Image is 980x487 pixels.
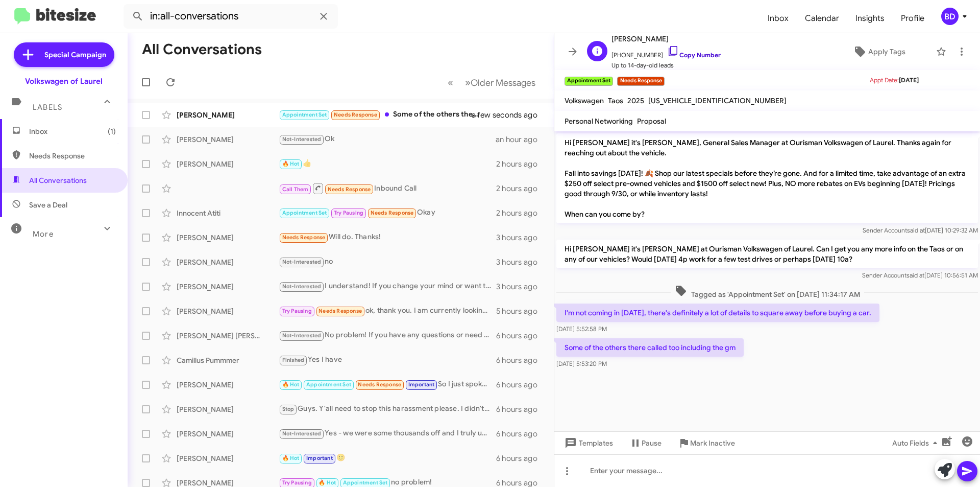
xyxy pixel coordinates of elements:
span: Proposal [637,117,666,126]
span: [DATE] [899,76,919,84]
span: « [448,76,453,89]
p: Some of the others there called too including the gm [556,338,744,357]
div: No problem! If you have any questions or need assistance later, just let me know. Have a great day! [279,330,496,341]
div: Innocent Atiti [177,208,279,218]
span: Needs Response [282,234,326,241]
span: 🔥 Hot [282,381,300,388]
button: Mark Inactive [670,434,743,452]
h1: All Conversations [142,41,262,58]
div: Yes - we were some thousands off and I truly understand why there was no room for negotiation. I ... [279,428,496,439]
button: Apply Tags [826,42,931,61]
a: Special Campaign [14,42,114,67]
button: Next [459,72,542,93]
span: Personal Networking [565,117,633,126]
span: Save a Deal [29,200,67,210]
div: Some of the others there called too including the gm [279,109,484,121]
p: Hi [PERSON_NAME] it's [PERSON_NAME] at Ourisman Volkswagen of Laurel. Can I get you any more info... [556,240,978,268]
div: [PERSON_NAME] [177,134,279,145]
div: Guys. Y'all need to stop this harassment please. I didn't sign up for anything and I'm not intere... [279,403,496,415]
span: Needs Response [328,186,371,193]
div: 6 hours ago [496,355,546,365]
div: Will do. Thanks! [279,231,496,243]
div: 6 hours ago [496,453,546,463]
span: Appointment Set [282,210,327,216]
p: Hi [PERSON_NAME] it's [PERSON_NAME], General Sales Manager at Ourisman Volkswagen of Laurel. Than... [556,133,978,223]
small: Appointment Set [565,77,613,86]
div: Inbound Call [279,182,496,195]
div: [PERSON_NAME] [177,282,279,292]
span: [DATE] 5:52:58 PM [556,325,607,333]
div: 3 hours ago [496,257,546,267]
span: [US_VEHICLE_IDENTIFICATION_NUMBER] [648,96,787,105]
div: [PERSON_NAME] [177,429,279,439]
a: Copy Number [667,51,721,59]
p: I'm not coming in [DATE], there's definitely a lot of details to square away before buying a car. [556,304,879,322]
button: Templates [554,434,621,452]
div: 6 hours ago [496,429,546,439]
span: Mark Inactive [690,434,735,452]
div: 2 hours ago [496,183,546,194]
span: 🔥 Hot [282,160,300,167]
span: Special Campaign [44,50,106,60]
span: Labels [33,103,62,112]
span: Needs Response [334,111,377,118]
span: Call Them [282,186,309,193]
small: Needs Response [617,77,664,86]
button: Auto Fields [884,434,949,452]
span: Not-Interested [282,283,322,290]
div: 2 hours ago [496,208,546,218]
span: 🔥 Hot [282,455,300,461]
span: Appt Date: [870,76,899,84]
span: (1) [108,126,116,136]
span: Important [306,455,333,461]
a: Profile [893,4,933,33]
div: [PERSON_NAME] [177,257,279,267]
div: 6 hours ago [496,404,546,414]
span: Finished [282,357,305,363]
span: Templates [562,434,613,452]
span: Volkswagen [565,96,604,105]
a: Calendar [797,4,847,33]
div: 6 hours ago [496,380,546,390]
div: no [279,256,496,268]
span: Not-Interested [282,259,322,265]
span: Stop [282,406,295,412]
div: 2 hours ago [496,159,546,169]
div: Okay [279,207,496,219]
span: Insights [847,4,893,33]
div: 6 hours ago [496,331,546,341]
div: [PERSON_NAME] [177,404,279,414]
span: Inbox [29,126,116,136]
input: Search [124,4,338,29]
div: Yes I have [279,354,496,366]
div: I understand! If you change your mind or want to discuss anything in the future, feel free to rea... [279,281,496,292]
span: 2025 [627,96,644,105]
div: [PERSON_NAME] [177,159,279,169]
div: 👍 [279,158,496,170]
span: Needs Response [29,151,116,161]
span: Try Pausing [282,479,312,486]
span: Appointment Set [306,381,351,388]
div: Volkswagen of Laurel [25,76,103,86]
span: said at [906,271,924,279]
button: Pause [621,434,670,452]
span: Try Pausing [282,308,312,314]
span: » [465,76,471,89]
span: Auto Fields [892,434,941,452]
div: Camillus Pummmer [177,355,279,365]
span: More [33,229,54,239]
span: Not-Interested [282,332,322,339]
div: 🙂 [279,452,496,464]
div: [PERSON_NAME] [177,233,279,243]
span: [DATE] 5:53:20 PM [556,360,607,367]
div: 3 hours ago [496,282,546,292]
span: Apply Tags [868,42,905,61]
span: Inbox [759,4,797,33]
span: Not-Interested [282,430,322,437]
span: Sender Account [DATE] 10:29:32 AM [863,226,978,234]
div: So I just spoke with somebody from corporate about where the case is at and they're still diagnos... [279,379,496,390]
span: Appointment Set [282,111,327,118]
span: Not-Interested [282,136,322,143]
